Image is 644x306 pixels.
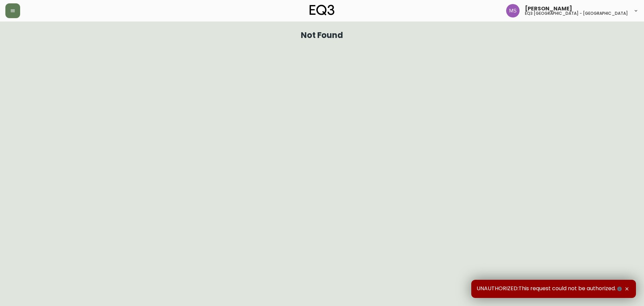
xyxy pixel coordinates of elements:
[506,4,520,17] img: 1b6e43211f6f3cc0b0729c9049b8e7af
[301,32,343,38] h1: Not Found
[525,6,572,11] span: [PERSON_NAME]
[525,11,628,15] h5: eq3 [GEOGRAPHIC_DATA] - [GEOGRAPHIC_DATA]
[310,5,334,15] img: logo
[477,285,623,293] span: UNAUTHORIZED:This request could not be authorized.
